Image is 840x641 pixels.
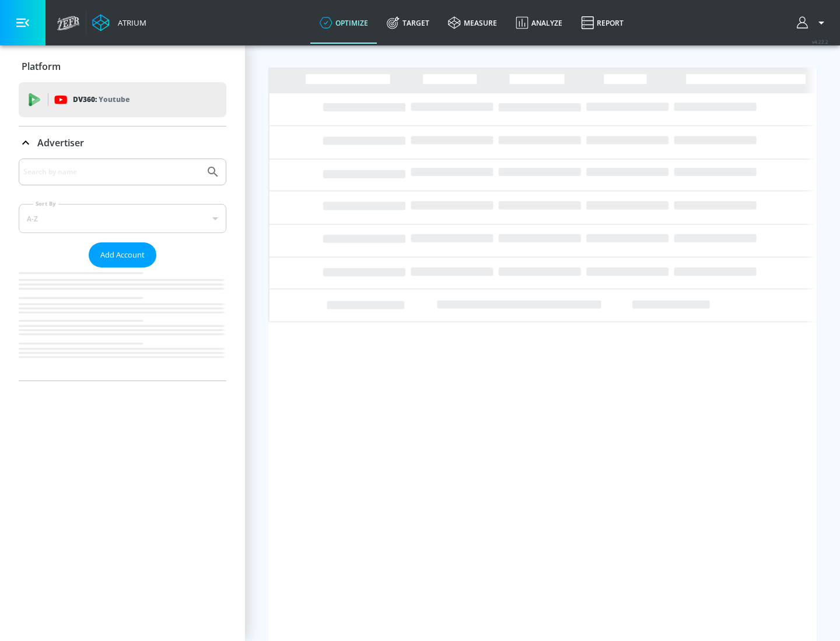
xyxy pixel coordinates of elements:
[23,164,200,179] input: Search by name
[92,14,146,31] a: Atrium
[310,2,377,44] a: optimize
[506,2,572,44] a: Analyze
[19,82,226,117] div: DV360: Youtube
[19,159,226,381] div: Advertiser
[572,2,633,44] a: Report
[99,93,129,105] p: Youtube
[812,38,828,45] span: v 4.22.2
[100,248,145,262] span: Add Account
[19,267,226,381] nav: list of Advertiser
[19,126,226,159] div: Advertiser
[33,200,58,207] label: Sort By
[113,17,146,28] div: Atrium
[22,60,61,73] p: Platform
[73,93,129,106] p: DV360:
[37,136,84,149] p: Advertiser
[377,2,439,44] a: Target
[89,242,156,267] button: Add Account
[19,204,226,233] div: A-Z
[439,2,506,44] a: measure
[19,50,226,83] div: Platform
